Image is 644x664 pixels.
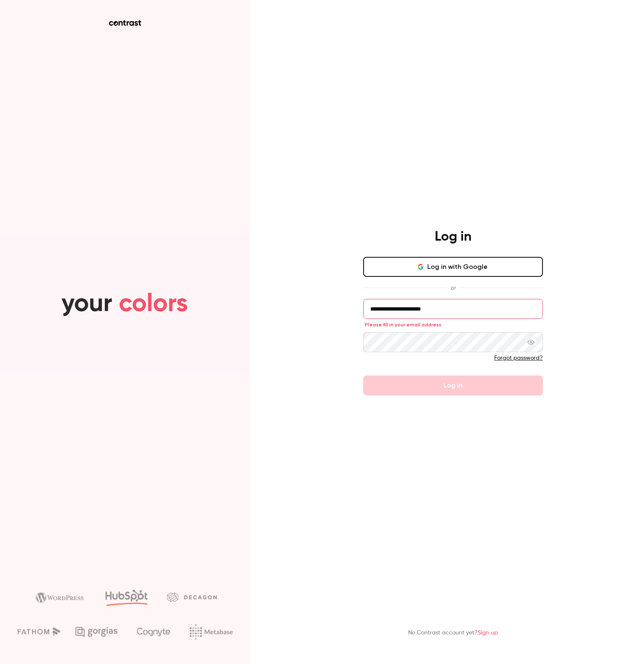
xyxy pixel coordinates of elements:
[435,229,471,245] h4: Log in
[365,321,441,328] span: Please fill in your email address
[494,355,543,361] a: Forgot password?
[408,629,498,637] p: No Contrast account yet?
[167,592,217,602] img: decagon
[446,284,460,292] span: or
[478,630,498,636] a: Sign up
[363,257,543,277] button: Log in with Google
